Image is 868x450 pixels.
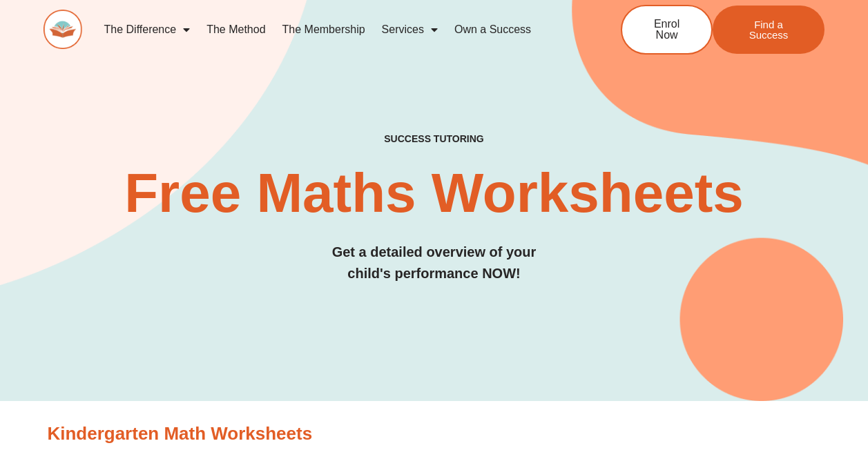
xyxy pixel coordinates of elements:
nav: Menu [96,14,577,46]
a: Enrol Now [621,5,713,55]
h2: Free Maths Worksheets​ [44,166,824,221]
a: The Difference [96,14,199,46]
h4: SUCCESS TUTORING​ [44,133,824,145]
a: Services [374,14,446,46]
a: Own a Success [446,14,539,46]
h3: Get a detailed overview of your child's performance NOW! [44,242,824,284]
a: The Method [198,14,273,46]
a: Find a Success [713,6,824,54]
a: The Membership [274,14,374,46]
span: Enrol Now [643,19,691,41]
span: Find a Success [733,19,804,40]
h3: Kindergarten Math Worksheets [48,422,821,446]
